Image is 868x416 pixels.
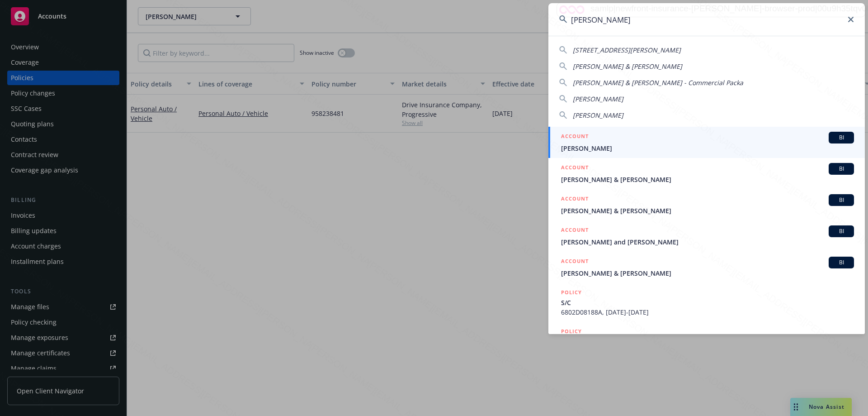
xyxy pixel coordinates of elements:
input: Search... [548,3,865,36]
a: ACCOUNTBI[PERSON_NAME] & [PERSON_NAME] [548,189,865,220]
span: [STREET_ADDRESS][PERSON_NAME] [573,46,681,54]
a: ACCOUNTBI[PERSON_NAME] and [PERSON_NAME] [548,220,865,252]
span: BI [832,134,850,142]
h5: ACCOUNT [561,163,589,174]
span: BI [832,165,850,173]
span: [PERSON_NAME] & [PERSON_NAME] [561,175,854,184]
h5: ACCOUNT [561,194,589,205]
span: 6802D08188A, [DATE]-[DATE] [561,307,854,317]
h5: ACCOUNT [561,257,589,268]
span: [PERSON_NAME] & [PERSON_NAME] [573,62,682,71]
span: BI [832,196,850,204]
a: POLICYS/C6802D08188A, [DATE]-[DATE] [548,283,865,322]
a: POLICY [548,322,865,361]
span: BI [832,227,850,235]
h5: ACCOUNT [561,132,589,143]
span: BI [832,258,850,267]
span: [PERSON_NAME] & [PERSON_NAME] [561,206,854,215]
span: S/C [561,298,854,307]
span: [PERSON_NAME] [573,95,623,103]
span: [PERSON_NAME] [573,111,623,120]
h5: POLICY [561,288,582,297]
span: [PERSON_NAME] and [PERSON_NAME] [561,237,854,247]
h5: POLICY [561,327,582,336]
h5: ACCOUNT [561,225,589,236]
a: ACCOUNTBI[PERSON_NAME] & [PERSON_NAME] [548,158,865,189]
span: [PERSON_NAME] & [PERSON_NAME] [561,268,854,278]
a: ACCOUNTBI[PERSON_NAME] [548,127,865,158]
a: ACCOUNTBI[PERSON_NAME] & [PERSON_NAME] [548,252,865,283]
span: [PERSON_NAME] & [PERSON_NAME] - Commercial Packa [573,78,743,87]
span: [PERSON_NAME] [561,143,854,153]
